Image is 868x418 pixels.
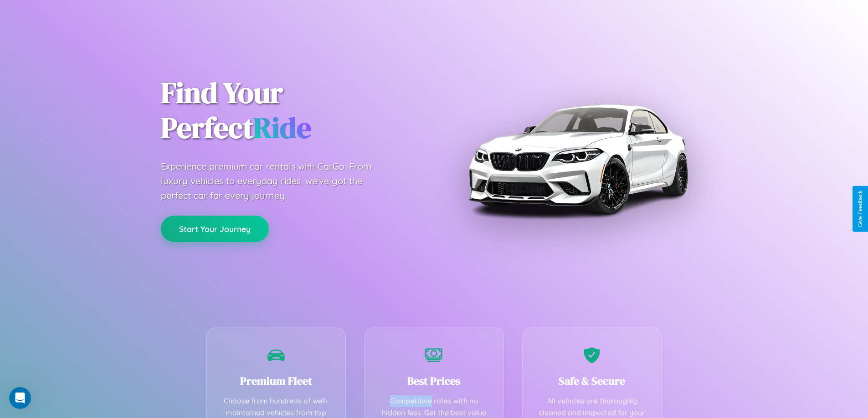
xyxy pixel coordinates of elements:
h3: Safe & Secure [536,373,648,388]
div: Give Feedback [857,191,863,227]
button: Start Your Journey [161,216,269,242]
img: Premium BMW car rental vehicle [464,45,692,273]
span: Ride [253,108,311,147]
p: Experience premium car rentals with CarGo. From luxury vehicles to everyday rides, we've got the ... [161,159,389,203]
h3: Premium Fleet [221,373,332,388]
h3: Best Prices [378,373,490,388]
h1: Find Your Perfect [161,76,421,146]
iframe: Intercom live chat [9,387,31,409]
